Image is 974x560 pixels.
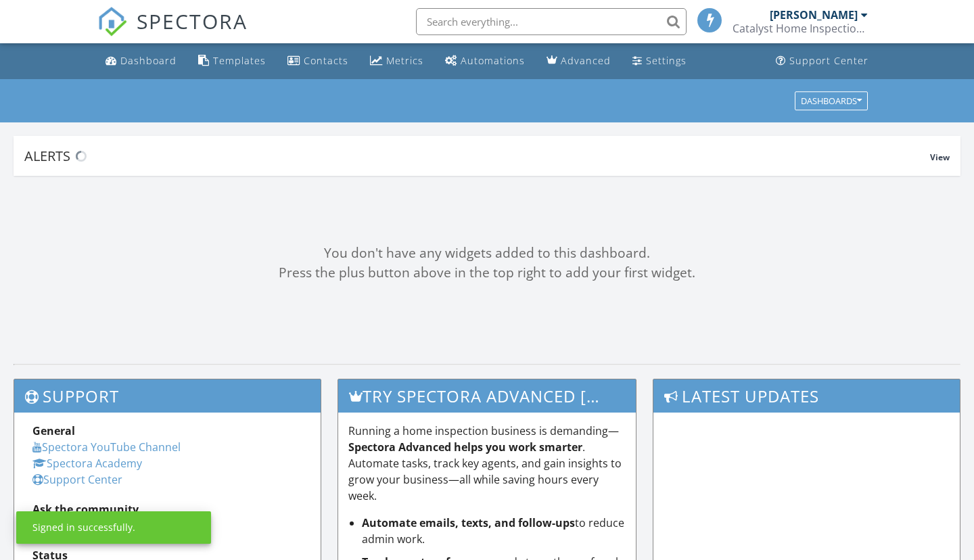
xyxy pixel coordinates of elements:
h3: Latest Updates [653,379,960,413]
div: Press the plus button above in the top right to add your first widget. [14,263,960,283]
input: Search everything... [416,8,687,35]
a: Spectora Academy [32,456,142,471]
h3: Support [14,379,321,413]
div: Dashboards [801,96,862,106]
li: to reduce admin work. [362,515,626,547]
div: Ask the community [32,501,302,517]
div: You don't have any widgets added to this dashboard. [14,243,960,263]
a: Spectora YouTube Channel [32,440,181,454]
a: SPECTORA [97,18,248,47]
strong: Automate emails, texts, and follow-ups [362,515,575,530]
a: Templates [193,49,271,74]
div: Automations [461,54,525,67]
div: Templates [213,54,266,67]
div: Signed in successfully. [32,521,135,534]
button: Dashboards [795,91,868,110]
a: Metrics [365,49,429,74]
a: Automations (Basic) [440,49,530,74]
a: Support Center [32,472,122,487]
div: Metrics [386,54,423,67]
img: The Best Home Inspection Software - Spectora [97,7,127,37]
strong: Spectora Advanced helps you work smarter [348,440,582,454]
div: Alerts [24,147,930,165]
div: Advanced [561,54,611,67]
div: Contacts [304,54,348,67]
div: Settings [646,54,687,67]
a: Support Center [770,49,874,74]
a: Dashboard [100,49,182,74]
a: Contacts [282,49,354,74]
a: Advanced [541,49,616,74]
p: Running a home inspection business is demanding— . Automate tasks, track key agents, and gain ins... [348,423,626,504]
span: SPECTORA [137,7,248,35]
div: Support Center [789,54,868,67]
a: Settings [627,49,692,74]
div: [PERSON_NAME] [770,8,858,22]
strong: General [32,423,75,438]
h3: Try spectora advanced [DATE] [338,379,636,413]
div: Catalyst Home Inspections LLC [733,22,868,35]
span: View [930,151,950,163]
div: Dashboard [120,54,177,67]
